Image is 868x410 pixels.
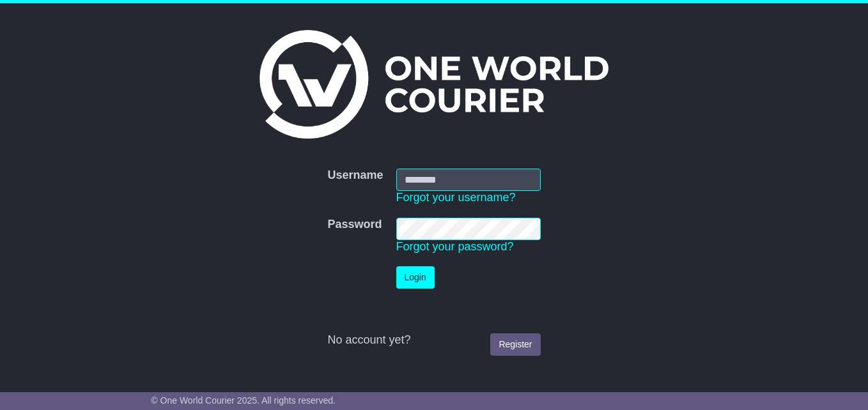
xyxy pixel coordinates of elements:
[490,333,540,356] a: Register
[327,333,540,347] div: No account yet?
[396,240,514,253] a: Forgot your password?
[260,30,608,139] img: One World
[327,169,383,183] label: Username
[151,395,336,406] span: © One World Courier 2025. All rights reserved.
[396,191,516,204] a: Forgot your username?
[396,266,435,289] button: Login
[327,218,382,232] label: Password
